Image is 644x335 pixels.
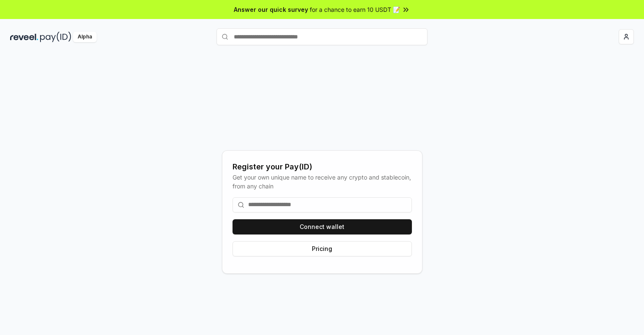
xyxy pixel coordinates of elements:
button: Pricing [233,241,412,256]
div: Get your own unique name to receive any crypto and stablecoin, from any chain [233,173,412,191]
img: reveel_dark [10,32,38,42]
span: for a chance to earn 10 USDT 📝 [310,5,400,14]
button: Connect wallet [233,219,412,234]
img: pay_id [40,32,71,42]
span: Answer our quick survey [234,5,308,14]
div: Alpha [73,32,97,42]
div: Register your Pay(ID) [233,161,412,173]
